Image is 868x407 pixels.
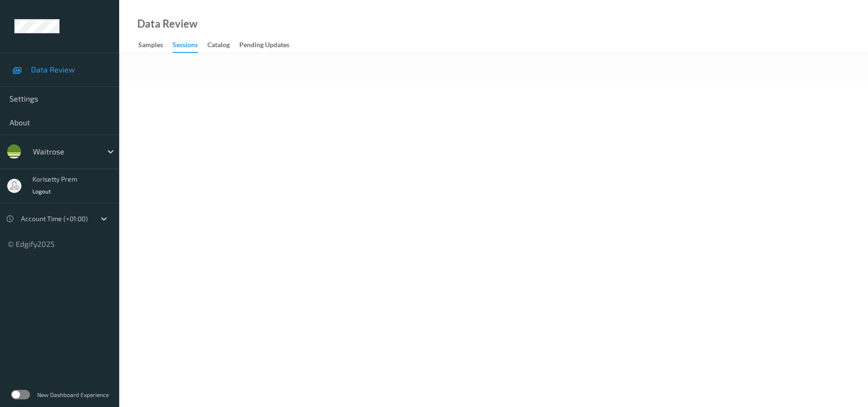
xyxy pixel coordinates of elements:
[207,40,230,52] div: Catalog
[207,39,239,52] a: Catalog
[173,40,198,53] div: Sessions
[239,40,289,52] div: Pending Updates
[138,40,163,52] div: Samples
[137,19,197,29] div: Data Review
[138,39,173,52] a: Samples
[239,39,299,52] a: Pending Updates
[173,39,207,53] a: Sessions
